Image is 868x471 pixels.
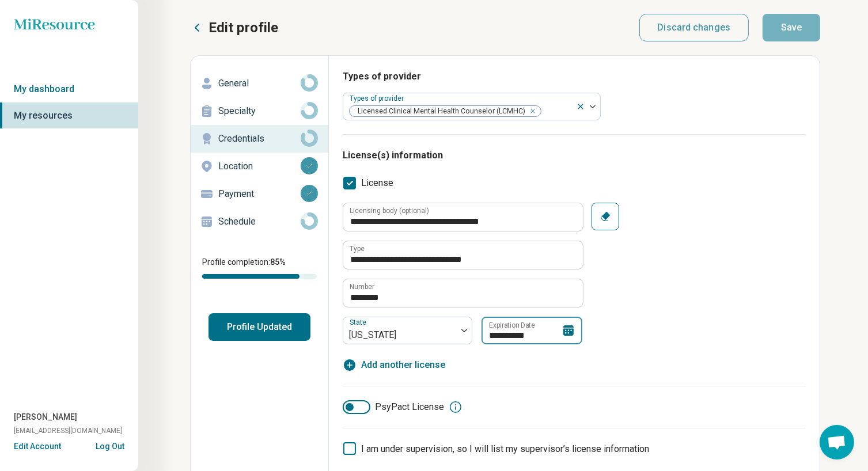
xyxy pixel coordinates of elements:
p: General [218,77,301,90]
a: Schedule [191,208,328,235]
a: Open chat [820,425,854,459]
label: Type [350,245,365,252]
button: Add another license [343,358,445,372]
h3: Types of provider [343,70,806,83]
label: Number [350,283,374,290]
button: Log Out [96,440,124,450]
a: Specialty [191,97,328,125]
p: Edit profile [209,18,278,37]
div: Profile completion: [191,249,328,286]
span: [EMAIL_ADDRESS][DOMAIN_NAME] [14,426,122,436]
button: Discard changes [639,14,749,41]
button: Save [763,14,820,41]
div: Profile completion [202,274,317,279]
a: Location [191,153,328,180]
p: Credentials [218,132,301,146]
p: Payment [218,187,301,201]
span: License [361,176,393,190]
p: Specialty [218,104,301,118]
span: Add another license [361,358,445,372]
button: Edit Account [14,440,61,453]
span: Licensed Clinical Mental Health Counselor (LCMHC) [350,106,529,117]
span: [PERSON_NAME] [14,411,77,423]
label: Types of provider [350,94,406,102]
button: Profile Updated [209,313,310,341]
span: I am under supervision, so I will list my supervisor’s license information [361,443,649,454]
input: credential.licenses.0.name [343,241,583,269]
a: Payment [191,180,328,208]
p: Schedule [218,215,301,229]
span: 85 % [270,257,286,267]
p: Location [218,159,301,173]
h3: License(s) information [343,149,806,162]
label: Licensing body (optional) [350,207,429,214]
a: Credentials [191,125,328,153]
a: General [191,70,328,97]
label: State [350,318,369,326]
label: PsyPact License [343,400,444,414]
button: Edit profile [190,18,278,37]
